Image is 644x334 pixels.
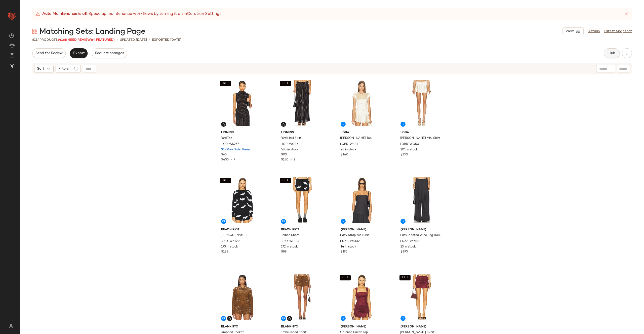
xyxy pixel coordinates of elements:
[340,275,351,280] button: SET
[396,272,447,323] img: AMAN-WF293_V1.jpg
[221,228,264,232] span: BEACH RIOT
[400,239,421,244] span: ENZA-WP180
[565,29,574,33] span: View
[221,153,227,157] span: $65
[120,37,147,43] p: updated [DATE]
[281,245,298,249] span: 172 in stock
[341,250,347,254] span: $195
[217,272,268,323] img: BLAN-WO453_V1.jpg
[234,158,235,161] span: 7
[340,233,370,238] span: Easy Strapless Tunic
[341,153,348,157] span: $140
[32,29,37,34] img: svg%3e
[280,136,301,141] span: Ford Maxi Skirt
[400,153,408,157] span: $130
[341,228,383,232] span: [PERSON_NAME]
[221,142,239,147] span: LIOR-WS257
[400,228,443,232] span: [PERSON_NAME]
[92,38,115,42] span: (4 Featured)
[149,37,150,43] span: •
[6,324,16,328] img: svg%3e
[221,325,264,329] span: BLANKNYC
[400,245,416,249] span: 13 in stock
[341,325,383,329] span: [PERSON_NAME]
[221,148,250,152] span: 347 Pre-Order Items
[281,153,287,157] span: $90
[32,48,66,58] button: Send for Review
[281,148,299,152] span: 585 in stock
[70,48,88,58] button: Export
[400,136,440,141] span: [PERSON_NAME] Mini Skirt
[337,272,387,323] img: AMAN-WS1163_V1.jpg
[39,27,145,37] span: Matching Sets: Landing Page
[277,175,328,226] img: BRIO-WF134_V1.jpg
[217,78,268,129] img: LIOR-WS257_V1.jpg
[277,78,328,129] img: LIOR-WQ86_V1.jpg
[400,148,418,152] span: 101 in stock
[341,131,383,135] span: LOBA
[42,11,88,17] strong: Auto Maintenance is off.
[281,325,324,329] span: BLANKNYC
[282,179,289,182] span: SET
[221,131,264,135] span: LIONESS
[220,178,231,183] button: SET
[604,48,620,58] button: Hub
[337,175,387,226] img: ENZA-WS1323_V1.jpg
[37,66,44,71] span: Sort
[73,51,85,55] span: Export
[221,233,247,238] span: [PERSON_NAME]
[9,33,14,38] img: svg%3e
[58,66,69,71] span: Filters
[289,158,294,161] span: •
[340,239,361,244] span: ENZA-WS1323
[337,78,387,129] img: LOBR-WS81_V1.jpg
[221,245,238,249] span: 173 in stock
[228,317,231,320] img: svg%3e
[277,272,328,323] img: BLAN-WF153_V1.jpg
[608,51,615,55] span: Hub
[604,29,632,34] a: Latest Snapshot
[280,142,298,147] span: LIOR-WQ86
[294,158,295,161] span: 2
[35,11,221,17] div: Speed up maintenance workflows by turning it on in
[32,37,115,43] div: Products
[282,82,289,85] span: SET
[280,239,299,244] span: BRIO-WF134
[341,148,356,152] span: 98 in stock
[7,11,17,21] img: heart_red.DM2ytmEG.svg
[92,48,127,58] button: Request changes
[35,51,63,55] span: Send for Review
[58,38,92,42] span: (4168 Need Review)
[187,11,221,17] a: Curation Settings
[222,82,229,85] span: SET
[400,325,443,329] span: [PERSON_NAME]
[588,29,600,34] a: Details
[221,158,229,161] span: $455
[229,158,234,161] span: •
[281,131,324,135] span: LIONESS
[396,175,447,226] img: ENZA-WP180_V1.jpg
[221,136,232,141] span: Ford Top
[281,158,289,161] span: $180
[281,228,324,232] span: BEACH RIOT
[152,37,181,43] p: Exported [DATE]
[288,317,291,320] img: svg%3e
[221,250,228,254] span: $138
[342,276,348,279] span: SET
[117,37,118,43] span: •
[396,78,447,129] img: LOBR-WQ50_V1.jpg
[95,51,124,55] span: Request changes
[280,233,299,238] span: Balboa Short
[32,38,39,42] span: 6114
[399,275,411,280] button: SET
[222,179,229,182] span: SET
[282,123,285,126] img: svg%3e
[340,136,372,141] span: [PERSON_NAME] Top
[281,250,287,254] span: $88
[220,81,231,86] button: SET
[341,245,356,249] span: 14 in stock
[402,276,408,279] span: SET
[562,27,584,35] button: View
[280,178,291,183] button: SET
[340,142,358,147] span: LOBR-WS81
